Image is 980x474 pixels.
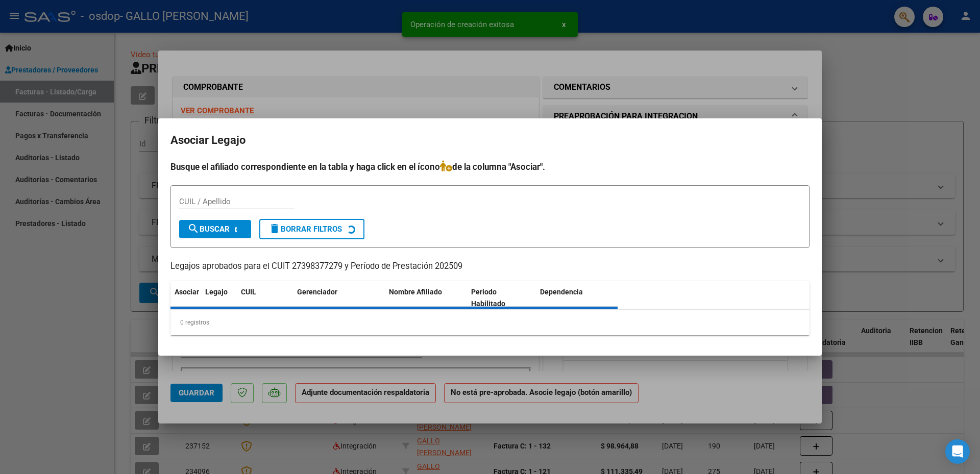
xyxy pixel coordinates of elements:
span: Buscar [187,224,230,234]
h4: Busque el afiliado correspondiente en la tabla y haga click en el ícono de la columna "Asociar". [170,160,810,173]
p: Legajos aprobados para el CUIT 27398377279 y Período de Prestación 202509 [170,260,810,273]
datatable-header-cell: Dependencia [536,281,618,315]
div: 0 registros [170,310,810,335]
datatable-header-cell: Periodo Habilitado [467,281,536,315]
mat-icon: search [187,222,200,235]
span: Gerenciador [297,288,337,296]
datatable-header-cell: Gerenciador [293,281,385,315]
span: Legajo [205,288,228,296]
span: Borrar Filtros [268,224,342,234]
button: Buscar [179,220,251,238]
span: Nombre Afiliado [389,288,442,296]
span: CUIL [241,288,256,296]
span: Periodo Habilitado [471,288,505,308]
button: Borrar Filtros [259,219,364,239]
datatable-header-cell: Legajo [201,281,237,315]
div: Open Intercom Messenger [945,439,970,464]
datatable-header-cell: Asociar [170,281,201,315]
mat-icon: delete [268,222,281,235]
span: Asociar [175,288,199,296]
h2: Asociar Legajo [170,131,810,150]
datatable-header-cell: CUIL [237,281,293,315]
span: Dependencia [540,288,583,296]
datatable-header-cell: Nombre Afiliado [385,281,467,315]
